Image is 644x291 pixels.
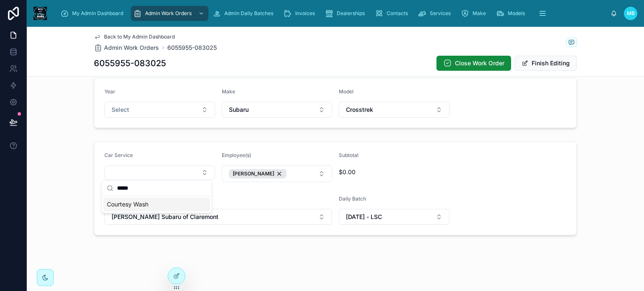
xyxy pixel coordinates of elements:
[107,200,148,209] span: Courtesy Wash
[430,10,451,17] span: Services
[145,10,192,17] span: Admin Work Orders
[104,88,115,95] span: Year
[104,44,159,52] span: Admin Work Orders
[339,209,449,225] button: Select Button
[94,33,175,40] a: Back to My Admin Dashboard
[508,10,525,17] span: Models
[339,88,353,95] span: Model
[229,169,286,178] button: Unselect 28
[104,33,175,40] span: Back to My Admin Dashboard
[94,44,159,52] a: Admin Work Orders
[222,152,251,158] span: Employee(s)
[346,213,382,221] span: [DATE] - LSC
[58,6,129,21] a: My Admin Dashboard
[339,196,366,202] span: Daily Batch
[72,10,123,17] span: My Admin Dashboard
[112,213,218,221] span: [PERSON_NAME] Subaru of Claremont
[210,6,279,21] a: Admin Daily Batches
[455,59,504,67] span: Close Work Order
[34,7,47,20] img: App logo
[131,6,208,21] a: Admin Work Orders
[281,6,321,21] a: Invoices
[436,56,511,71] button: Close Work Order
[339,168,449,176] span: $0.00
[233,170,274,177] span: [PERSON_NAME]
[112,106,129,114] span: Select
[224,10,273,17] span: Admin Daily Batches
[372,6,414,21] a: Contacts
[346,106,373,114] span: Crosstrek
[514,56,577,71] button: Finish Editing
[627,10,635,17] span: MB
[102,196,212,213] div: Suggestions
[222,88,235,95] span: Make
[295,10,315,17] span: Invoices
[104,209,332,225] button: Select Button
[337,10,365,17] span: Dealerships
[387,10,408,17] span: Contacts
[104,165,215,180] button: Select Button
[458,6,492,21] a: Make
[322,6,371,21] a: Dealerships
[222,102,332,118] button: Select Button
[229,106,249,114] span: Subaru
[473,10,486,17] span: Make
[167,44,217,52] a: 6055955-083025
[415,6,457,21] a: Services
[339,152,358,158] span: Subtotal
[54,4,610,23] div: scrollable content
[94,57,166,69] h1: 6055955-083025
[104,152,133,158] span: Car Service
[104,102,215,118] button: Select Button
[339,102,449,118] button: Select Button
[493,6,531,21] a: Models
[222,165,332,182] button: Select Button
